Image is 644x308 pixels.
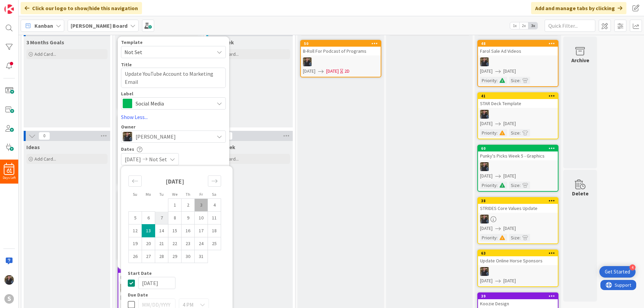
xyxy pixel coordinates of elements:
[182,224,195,237] td: Choose Thursday, 10/16/2025 12:00 PM as your check-out date. It’s available.
[172,192,177,197] small: We
[326,68,339,75] span: [DATE]
[481,41,558,46] div: 48
[39,132,50,140] span: 0
[520,182,521,189] span: :
[128,292,148,297] span: Due Date
[195,199,208,212] td: Choose Friday, 10/03/2025 12:00 PM as your check-out date. It’s available.
[478,250,558,265] div: 63Update Online Horse Sponsors
[478,145,558,160] div: 60Punky's Picks Week 5 - Graphics
[168,199,182,212] td: Choose Wednesday, 10/01/2025 12:00 PM as your check-out date. It’s available.
[128,271,152,276] span: Start Date
[155,224,168,237] td: Choose Tuesday, 10/14/2025 12:00 PM as your check-out date. It’s available.
[129,237,142,250] td: Choose Sunday, 10/19/2025 12:00 PM as your check-out date. It’s available.
[195,212,208,224] td: Choose Friday, 10/10/2025 12:00 PM as your check-out date. It’s available.
[497,77,498,84] span: :
[118,267,198,273] div: 40
[142,224,155,237] td: Selected as start date. Monday, 10/13/2025 12:00 PM
[120,284,129,292] img: CC
[480,172,493,180] span: [DATE]
[480,120,493,127] span: [DATE]
[71,22,127,29] b: [PERSON_NAME] Board
[478,145,558,151] div: 60
[301,57,381,66] div: CC
[480,182,497,189] div: Priority
[21,2,142,14] div: Click our logo to show/hide this navigation
[480,57,489,66] img: CC
[168,237,182,250] td: Choose Wednesday, 10/22/2025 12:00 PM as your check-out date. It’s available.
[478,215,558,223] div: CC
[480,129,497,137] div: Priority
[478,256,558,265] div: Update Online Horse Sponsors
[629,264,636,270] div: 4
[155,237,168,250] td: Choose Tuesday, 10/21/2025 12:00 PM as your check-out date. It’s available.
[481,294,558,299] div: 39
[168,250,182,263] td: Choose Wednesday, 10/29/2025 12:00 PM as your check-out date. It’s available.
[478,57,558,66] div: CC
[195,224,208,237] td: Choose Friday, 10/17/2025 12:00 PM as your check-out date. It’s available.
[478,162,558,171] div: CC
[301,41,381,47] div: 50
[208,212,221,224] td: Choose Saturday, 10/11/2025 12:00 PM as your check-out date. It’s available.
[509,129,520,137] div: Size
[121,113,226,121] a: Show Less...
[528,22,538,29] span: 3x
[142,212,155,224] td: Choose Monday, 10/06/2025 12:00 PM as your check-out date. It’s available.
[166,177,184,185] strong: [DATE]
[478,267,558,276] div: CC
[480,68,493,75] span: [DATE]
[155,212,168,224] td: Choose Tuesday, 10/07/2025 12:00 PM as your check-out date. It’s available.
[129,212,142,224] td: Choose Sunday, 10/05/2025 12:00 PM as your check-out date. It’s available.
[503,172,516,180] span: [DATE]
[478,250,558,256] div: 63
[186,192,190,197] small: Th
[195,250,208,263] td: Choose Friday, 10/31/2025 12:00 PM as your check-out date. It’s available.
[478,198,558,213] div: 38STRIDES Core Values Update
[478,293,558,308] div: 39Koozie Design
[182,250,195,263] td: Choose Thursday, 10/30/2025 12:00 PM as your check-out date. It’s available.
[510,22,519,29] span: 1x
[503,277,516,284] span: [DATE]
[182,199,195,212] td: Choose Thursday, 10/02/2025 12:00 PM as your check-out date. It’s available.
[34,22,53,30] span: Kanban
[481,94,558,98] div: 41
[138,277,175,289] input: MM/DD/YYYY
[478,41,558,47] div: 48
[605,268,630,275] div: Get Started
[123,132,132,141] img: CC
[478,110,558,119] div: CC
[121,169,229,271] div: Calendar
[168,224,182,237] td: Choose Wednesday, 10/15/2025 12:00 PM as your check-out date. It’s available.
[182,212,195,224] td: Choose Thursday, 10/09/2025 12:00 PM as your check-out date. It’s available.
[478,93,558,99] div: 41
[34,156,56,162] span: Add Card...
[136,99,211,108] span: Social Media
[481,251,558,256] div: 63
[503,225,516,232] span: [DATE]
[182,237,195,250] td: Choose Thursday, 10/23/2025 12:00 PM as your check-out date. It’s available.
[480,277,493,284] span: [DATE]
[478,299,558,308] div: Koozie Design
[34,51,56,57] span: Add Card...
[149,155,167,163] span: Not Set
[124,48,209,56] span: Not Set
[478,151,558,160] div: Punky's Picks Week 5 - Graphics
[121,62,132,68] label: Title
[519,22,528,29] span: 2x
[208,237,221,250] td: Choose Saturday, 10/25/2025 12:00 PM as your check-out date. It’s available.
[478,47,558,55] div: Farol Sale Ad Videos
[478,293,558,299] div: 39
[121,91,133,96] span: Label
[481,146,558,151] div: 60
[120,294,133,301] span: [DATE]
[531,2,626,14] div: Add and manage tabs by clicking
[478,99,558,108] div: STAR Deck Template
[208,175,221,187] div: Move forward to switch to the next month.
[129,250,142,263] td: Choose Sunday, 10/26/2025 12:00 PM as your check-out date. It’s available.
[599,266,636,278] div: Open Get Started checklist, remaining modules: 4
[497,129,498,137] span: :
[478,41,558,55] div: 48Farol Sale Ad Videos
[304,41,381,46] div: 50
[520,129,521,137] span: :
[478,204,558,213] div: STRIDES Core Values Update
[520,234,521,241] span: :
